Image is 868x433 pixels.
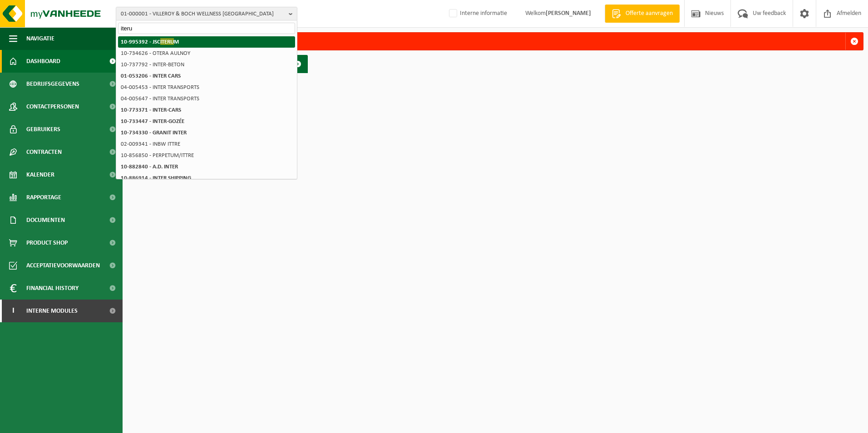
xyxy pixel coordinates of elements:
strong: 10-773371 - INTER-CARS [121,107,181,113]
span: ITERU [160,38,174,45]
span: Financial History [26,277,79,300]
span: Acceptatievoorwaarden [26,254,100,277]
span: Contactpersonen [26,95,79,118]
span: Dashboard [26,50,60,73]
strong: 10-886914 - INTER SHIPPING [121,175,191,181]
li: 04-005453 - INTER TRANSPORTS [118,82,295,93]
strong: 10-734330 - GRANIT INTER [121,130,187,136]
input: Zoeken naar gekoppelde vestigingen [118,23,295,34]
li: 10-734626 - OTERA AULNOY [118,48,295,59]
strong: 10-733447 - INTER-GOZÉE [121,118,184,124]
span: Kalender [26,163,54,186]
a: Offerte aanvragen [605,5,680,23]
span: 01-000001 - VILLEROY & BOCH WELLNESS [GEOGRAPHIC_DATA] [121,7,285,21]
li: 04-005647 - INTER TRANSPORTS [118,93,295,104]
div: Deze party bestaat niet [144,33,845,50]
span: Bedrijfsgegevens [26,73,79,95]
li: 10-856850 - PERPETUM/ITTRE [118,150,295,161]
span: Contracten [26,141,62,163]
strong: 01-053206 - INTER CARS [121,73,181,79]
span: Rapportage [26,186,61,209]
label: Interne informatie [447,7,507,20]
strong: 10-882840 - A.D. INTER [121,164,178,170]
strong: [PERSON_NAME] [546,10,591,17]
li: 10-737792 - INTER-BETON [118,59,295,70]
span: I [9,300,17,322]
span: Offerte aanvragen [623,9,675,18]
span: Interne modules [26,300,78,322]
span: Product Shop [26,231,68,254]
span: Navigatie [26,27,54,50]
span: Documenten [26,209,65,231]
button: 01-000001 - VILLEROY & BOCH WELLNESS [GEOGRAPHIC_DATA] [116,7,297,20]
strong: 10-995392 - JSC M [121,38,179,45]
span: Gebruikers [26,118,60,141]
li: 02-009341 - INBW ITTRE [118,138,295,150]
